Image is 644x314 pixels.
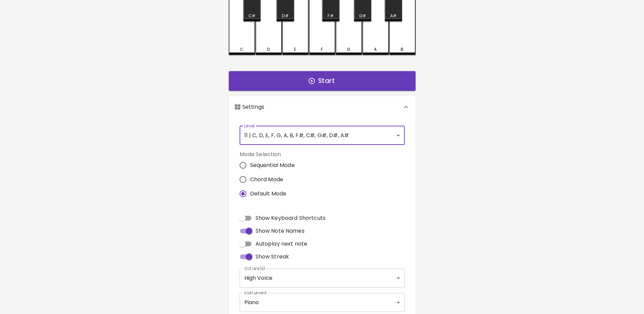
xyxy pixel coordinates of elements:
[282,13,288,19] div: D#
[244,290,267,296] label: Instrument
[401,46,403,53] div: B
[248,13,256,19] div: C#
[250,190,287,198] span: Default Mode
[347,46,350,53] div: G
[359,13,366,19] div: G#
[240,293,405,312] div: Piano
[294,46,296,53] div: E
[328,13,333,19] div: F#
[229,96,416,118] div: 🎛️ Settings
[250,161,295,169] span: Sequential Mode
[240,269,405,288] div: High Voice
[229,71,416,91] button: Start
[256,240,308,248] span: Autoplay next note
[321,46,323,53] div: F
[374,46,377,53] div: A
[256,253,289,261] span: Show Streak
[240,46,243,53] div: C
[244,123,255,129] label: Level
[267,46,270,53] div: D
[240,150,300,158] label: Mode Selection
[256,227,305,235] span: Show Note Names
[234,103,265,111] p: 🎛️ Settings
[240,126,405,145] div: 11 | C, D, E, F, G, A, B, F#, C#, G#, D#, A#
[390,13,397,19] div: A#
[256,214,326,222] span: Show Keyboard Shortcuts
[250,175,284,184] span: Chord Mode
[244,266,266,271] label: Octave(s)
